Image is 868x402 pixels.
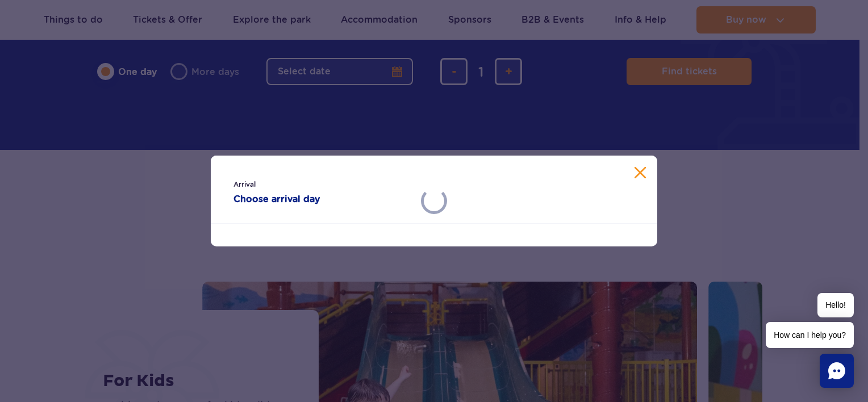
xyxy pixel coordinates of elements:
[233,192,411,206] strong: Choose arrival day
[766,322,854,348] span: How can I help you?
[635,167,646,178] button: Close calendar
[233,179,411,190] span: Arrival
[820,354,854,388] div: Chat
[817,293,854,317] span: Hello!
